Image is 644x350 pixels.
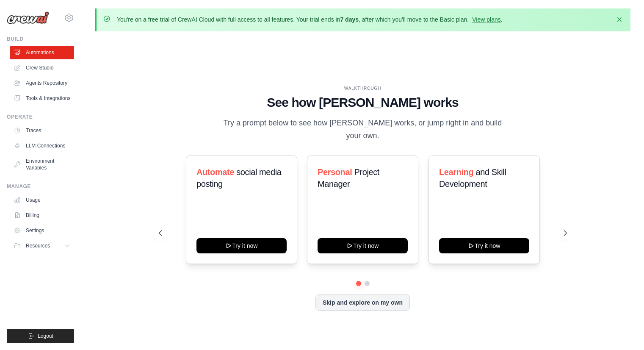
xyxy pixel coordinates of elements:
a: Settings [10,224,74,237]
button: Try it now [439,238,529,253]
div: Manage [7,183,74,190]
p: Try a prompt below to see how [PERSON_NAME] works, or jump right in and build your own. [221,117,505,142]
a: Traces [10,124,74,137]
a: Crew Studio [10,61,74,75]
span: and Skill Development [439,167,506,189]
button: Try it now [318,238,408,253]
a: View plans [472,16,500,23]
a: Agents Repository [10,76,74,90]
span: Learning [439,167,473,177]
div: Operate [7,114,74,120]
button: Resources [10,239,74,253]
a: Automations [10,46,74,59]
p: You're on a free trial of CrewAI Cloud with full access to all features. Your trial ends in , aft... [117,15,503,24]
a: Billing [10,208,74,222]
span: Resources [26,242,50,249]
a: Usage [10,193,74,207]
span: Logout [38,333,53,339]
div: Build [7,36,74,42]
button: Try it now [196,238,287,253]
span: social media posting [196,167,282,189]
a: LLM Connections [10,139,74,153]
span: Personal [318,167,352,177]
span: Project Manager [318,167,379,189]
a: Environment Variables [10,154,74,175]
img: Logo [7,11,49,24]
a: Tools & Integrations [10,92,74,105]
button: Skip and explore on my own [315,294,410,311]
button: Logout [7,329,74,343]
strong: 7 days [340,16,359,23]
div: WALKTHROUGH [159,85,567,92]
h1: See how [PERSON_NAME] works [159,95,567,110]
span: Automate [196,167,234,177]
